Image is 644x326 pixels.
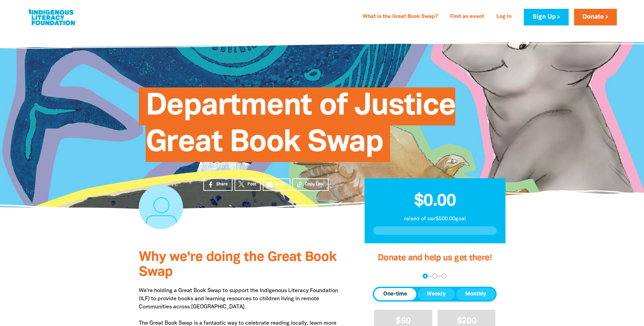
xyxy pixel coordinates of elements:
[456,288,495,300] button: Monthly
[292,178,329,191] button: Copy Link
[216,181,228,187] span: Share
[378,254,492,262] span: Donate and help us get there!
[383,290,407,298] span: One-time
[396,317,410,325] span: $50
[139,251,336,279] span: Why we're doing the Great Book Swap
[442,273,447,279] button: Navigate to step 3 of 3 to enter your payment details
[266,181,273,188] i: email
[492,12,516,22] a: Log In
[374,288,416,300] button: One-time
[358,12,442,22] a: What is the Great Book Swap?
[203,178,233,191] a: Share
[432,273,437,279] button: Navigate to step 2 of 3 to enter your details
[373,287,497,302] div: Donation frequency
[275,181,286,187] span: Email
[235,178,261,191] a: Post
[427,290,446,298] span: Weekly
[423,273,428,279] button: Navigate to step 1 of 3 to enter your donation amount
[373,215,497,223] p: raised of our $500.00 goal
[465,290,486,298] span: Monthly
[524,9,568,25] a: Sign Up
[574,9,617,25] a: Donate
[247,181,256,187] span: Post
[446,12,488,22] a: Find an event
[263,178,291,191] a: emailEmail
[305,181,324,187] span: Copy Link
[418,288,455,300] button: Weekly
[414,193,456,209] span: $0.00
[457,317,476,325] span: $200
[146,93,456,162] span: Department of Justice Great Book Swap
